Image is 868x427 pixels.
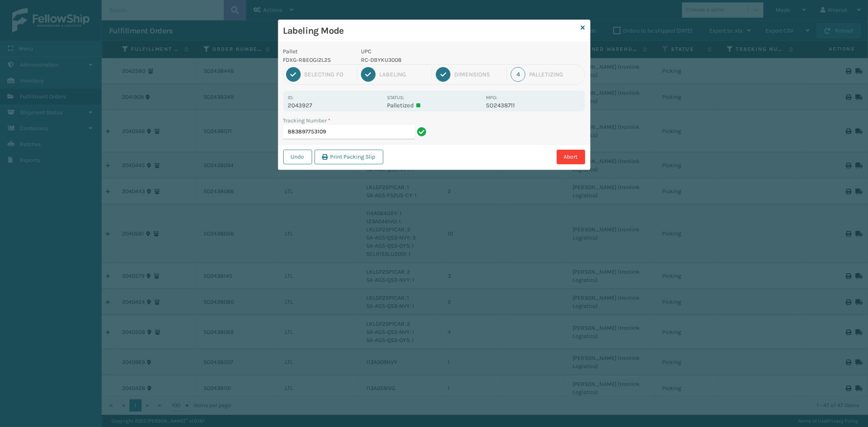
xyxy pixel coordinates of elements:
[283,47,352,56] p: Pallet
[436,67,450,82] div: 3
[361,67,376,82] div: 2
[283,56,352,64] p: FDXG-R8EOGI2L25
[361,56,481,64] p: RC-DBYKU3008
[529,71,582,78] div: Palletizing
[454,71,503,78] div: Dimensions
[304,71,353,78] div: Selecting FO
[486,95,497,100] label: MPO:
[315,150,383,164] button: Print Packing Slip
[361,47,481,56] p: UPC
[286,67,301,82] div: 1
[288,95,294,100] label: Id:
[557,150,585,164] button: Abort
[379,71,428,78] div: Labeling
[288,102,382,109] p: 2043927
[511,67,525,82] div: 4
[486,102,580,109] p: SO2438711
[283,116,331,125] label: Tracking Number
[387,102,481,109] p: Palletized
[283,25,578,37] h3: Labeling Mode
[283,150,312,164] button: Undo
[387,95,404,100] label: Status:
